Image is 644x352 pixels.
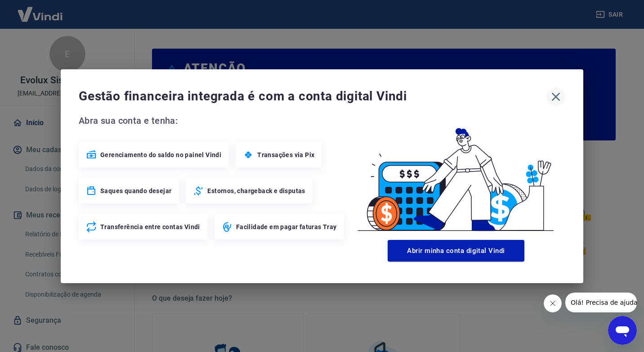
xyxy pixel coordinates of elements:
span: Transações via Pix [257,150,314,159]
span: Estornos, chargeback e disputas [207,186,305,195]
button: Abrir minha conta digital Vindi [388,240,524,262]
span: Saques quando desejar [100,186,171,195]
iframe: Fechar mensagem [544,294,562,312]
iframe: Botão para abrir a janela de mensagens [608,316,637,345]
span: Gestão financeira integrada é com a conta digital Vindi [79,87,546,105]
span: Transferência entre contas Vindi [100,222,200,231]
span: Olá! Precisa de ajuda? [5,6,76,14]
iframe: Mensagem da empresa [565,293,637,312]
img: Good Billing [347,113,565,236]
span: Abra sua conta e tenha: [79,113,347,128]
span: Gerenciamento do saldo no painel Vindi [100,150,221,159]
span: Facilidade em pagar faturas Tray [236,222,337,231]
